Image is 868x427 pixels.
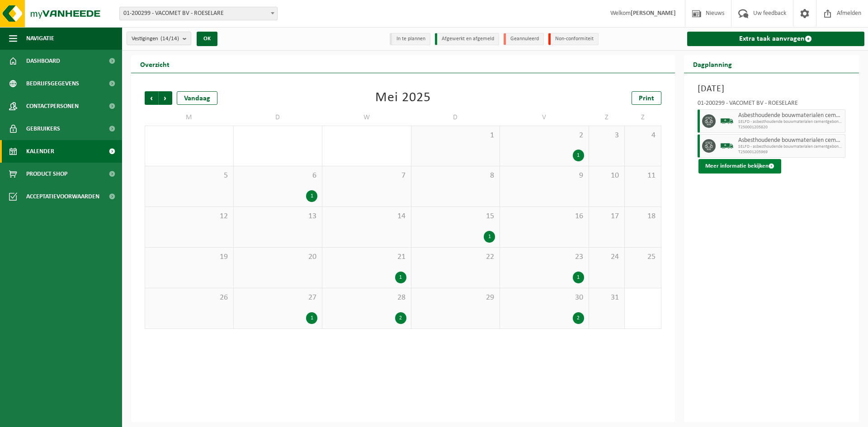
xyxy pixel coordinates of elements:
[698,159,781,174] button: Meer informatie bekijken
[26,72,79,95] span: Bedrijfsgegevens
[594,131,620,141] span: 3
[26,117,60,140] span: Gebruikers
[150,211,229,221] span: 12
[197,32,217,46] button: OK
[416,131,495,141] span: 1
[416,252,495,262] span: 22
[416,293,495,303] span: 29
[131,55,179,73] h2: Overzicht
[26,140,54,163] span: Kalender
[127,32,191,45] button: Vestigingen(14/14)
[119,7,278,20] span: 01-200299 - VACOMET BV - ROESELARE
[573,150,584,161] div: 1
[375,91,431,105] div: Mei 2025
[26,163,67,185] span: Product Shop
[738,125,843,130] span: T250001205820
[639,95,654,102] span: Print
[160,36,179,42] count: (14/14)
[234,109,323,126] td: D
[738,150,843,155] span: T250001205969
[26,185,99,208] span: Acceptatievoorwaarden
[594,293,620,303] span: 31
[548,33,599,45] li: Non-conformiteit
[150,171,229,181] span: 5
[150,252,229,262] span: 19
[435,33,499,45] li: Afgewerkt en afgemeld
[632,91,661,105] a: Print
[698,82,846,96] h3: [DATE]
[177,91,217,105] div: Vandaag
[26,95,79,117] span: Contactpersonen
[505,171,584,181] span: 9
[145,91,158,105] span: Vorige
[390,33,430,45] li: In te plannen
[684,55,741,73] h2: Dagplanning
[327,171,406,181] span: 7
[26,50,60,72] span: Dashboard
[238,293,318,303] span: 27
[306,190,317,202] div: 1
[159,91,172,105] span: Volgende
[322,109,411,126] td: W
[738,144,843,150] span: SELFD - asbesthoudende bouwmaterialen cementgebonden (HGB)
[411,109,500,126] td: D
[150,293,229,303] span: 26
[505,131,584,141] span: 2
[687,32,865,46] a: Extra taak aanvragen
[145,109,234,126] td: M
[573,312,584,324] div: 2
[132,32,179,46] span: Vestigingen
[625,109,661,126] td: Z
[327,211,406,221] span: 14
[720,114,734,128] img: BL-SO-LV
[238,252,318,262] span: 20
[594,211,620,221] span: 17
[629,131,656,141] span: 4
[629,211,656,221] span: 18
[594,171,620,181] span: 10
[238,171,318,181] span: 6
[573,272,584,283] div: 1
[395,272,406,283] div: 1
[505,211,584,221] span: 16
[505,252,584,262] span: 23
[629,171,656,181] span: 11
[416,211,495,221] span: 15
[500,109,589,126] td: V
[589,109,625,126] td: Z
[738,119,843,125] span: SELFD - asbesthoudende bouwmaterialen cementgebonden (HGB)
[26,27,54,50] span: Navigatie
[484,231,495,243] div: 1
[238,211,318,221] span: 13
[738,137,843,144] span: Asbesthoudende bouwmaterialen cementgebonden (hechtgebonden)
[416,171,495,181] span: 8
[504,33,544,45] li: Geannuleerd
[720,139,734,153] img: BL-SO-LV
[698,100,846,109] div: 01-200299 - VACOMET BV - ROESELARE
[120,7,277,20] span: 01-200299 - VACOMET BV - ROESELARE
[505,293,584,303] span: 30
[395,312,406,324] div: 2
[327,293,406,303] span: 28
[594,252,620,262] span: 24
[327,252,406,262] span: 21
[631,10,676,17] strong: [PERSON_NAME]
[306,312,317,324] div: 1
[629,252,656,262] span: 25
[738,112,843,119] span: Asbesthoudende bouwmaterialen cementgebonden (hechtgebonden)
